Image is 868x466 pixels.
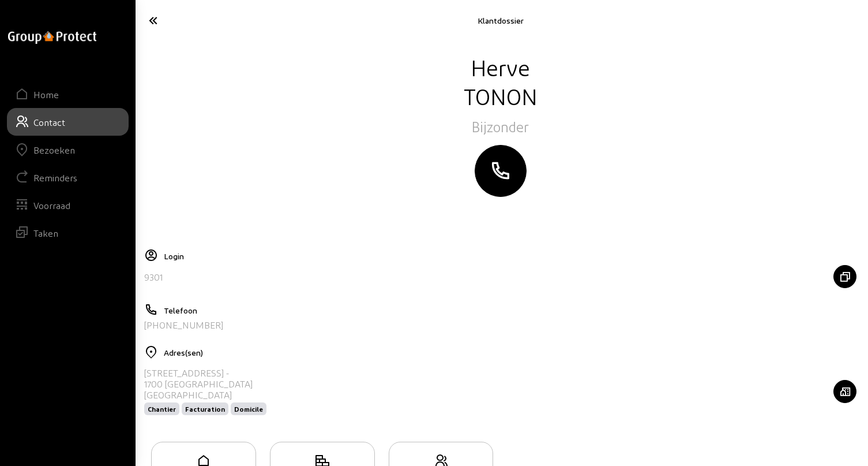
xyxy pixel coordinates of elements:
[7,191,129,219] a: Voorraad
[164,348,856,357] h5: Adres(sen)
[144,271,163,282] div: 9301
[144,389,269,400] div: [GEOGRAPHIC_DATA]
[33,117,65,128] div: Contact
[144,319,223,330] div: [PHONE_NUMBER]
[33,228,58,238] div: Taken
[164,305,856,315] h5: Telefoon
[33,172,77,183] div: Reminders
[234,405,263,413] span: Domicile
[7,219,129,247] a: Taken
[255,16,746,25] div: Klantdossier
[7,136,129,163] a: Bezoeken
[8,31,96,44] img: logo-oneline.png
[7,80,129,108] a: Home
[33,89,59,100] div: Home
[33,144,75,155] div: Bezoeken
[7,163,129,191] a: Reminders
[144,118,856,135] div: Bijzonder
[144,81,856,110] div: Tonon
[33,200,70,211] div: Voorraad
[185,405,225,413] span: Facturation
[144,367,269,378] div: [STREET_ADDRESS] -
[144,378,269,389] div: 1700 [GEOGRAPHIC_DATA]
[144,53,856,81] div: Herve
[7,108,129,136] a: Contact
[148,405,176,413] span: Chantier
[164,251,856,261] h5: Login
